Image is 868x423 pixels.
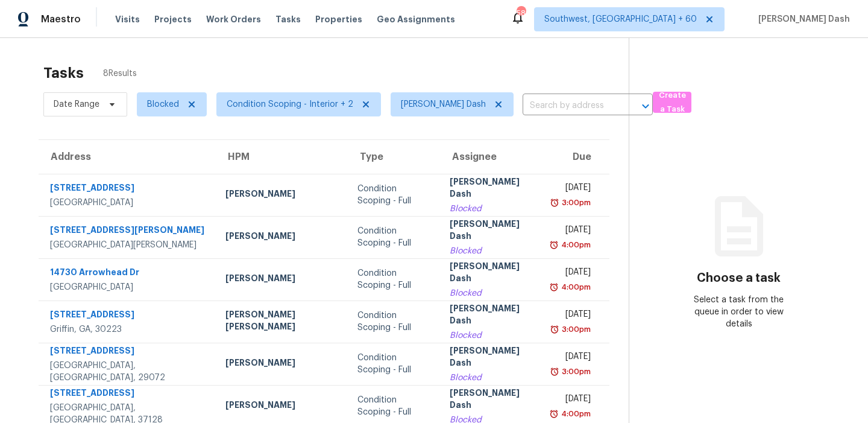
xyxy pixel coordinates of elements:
[450,203,533,215] div: Blocked
[50,239,206,251] div: [GEOGRAPHIC_DATA][PERSON_NAME]
[450,260,533,287] div: [PERSON_NAME] Dash
[559,239,591,251] div: 4:00pm
[348,140,440,174] th: Type
[553,393,591,408] div: [DATE]
[697,272,781,284] h3: Choose a task
[450,372,533,384] div: Blocked
[115,13,140,25] span: Visits
[50,197,206,209] div: [GEOGRAPHIC_DATA]
[54,98,99,110] span: Date Range
[549,281,559,293] img: Overdue Alarm Icon
[377,13,455,25] span: Geo Assignments
[50,182,206,197] div: [STREET_ADDRESS]
[357,267,430,291] div: Condition Scoping - Full
[559,323,591,336] div: 3:00pm
[549,239,559,251] img: Overdue Alarm Icon
[523,97,619,115] input: Search by address
[550,197,559,209] img: Overdue Alarm Icon
[225,308,338,336] div: [PERSON_NAME] [PERSON_NAME]
[637,98,654,115] button: Open
[753,13,850,25] span: [PERSON_NAME] Dash
[147,98,179,110] span: Blocked
[559,197,591,209] div: 3:00pm
[559,366,591,378] div: 3:00pm
[653,92,691,113] button: Create a Task
[50,345,206,360] div: [STREET_ADDRESS]
[357,352,430,376] div: Condition Scoping - Full
[517,7,525,19] div: 582
[553,266,591,281] div: [DATE]
[450,287,533,299] div: Blocked
[225,272,338,287] div: [PERSON_NAME]
[41,13,81,25] span: Maestro
[544,13,697,25] span: Southwest, [GEOGRAPHIC_DATA] + 60
[154,13,192,25] span: Projects
[50,224,206,239] div: [STREET_ADDRESS][PERSON_NAME]
[450,387,533,414] div: [PERSON_NAME] Dash
[50,360,206,384] div: [GEOGRAPHIC_DATA], [GEOGRAPHIC_DATA], 29072
[227,98,353,110] span: Condition Scoping - Interior + 2
[553,351,591,366] div: [DATE]
[684,294,794,330] div: Select a task from the queue in order to view details
[559,281,591,293] div: 4:00pm
[543,140,609,174] th: Due
[50,323,206,336] div: Griffin, GA, 30223
[357,183,430,207] div: Condition Scoping - Full
[225,399,338,414] div: [PERSON_NAME]
[450,329,533,342] div: Blocked
[553,308,591,323] div: [DATE]
[450,345,533,372] div: [PERSON_NAME] Dash
[206,13,261,25] span: Work Orders
[440,140,543,174] th: Assignee
[50,266,206,281] div: 14730 Arrowhead Dr
[225,357,338,372] div: [PERSON_NAME]
[357,310,430,334] div: Condition Scoping - Full
[401,98,486,110] span: [PERSON_NAME] Dash
[315,13,362,25] span: Properties
[550,366,559,378] img: Overdue Alarm Icon
[357,394,430,418] div: Condition Scoping - Full
[553,224,591,239] div: [DATE]
[549,408,559,420] img: Overdue Alarm Icon
[450,245,533,257] div: Blocked
[450,218,533,245] div: [PERSON_NAME] Dash
[50,281,206,293] div: [GEOGRAPHIC_DATA]
[659,89,685,116] span: Create a Task
[103,68,137,80] span: 8 Results
[550,323,559,336] img: Overdue Alarm Icon
[43,67,84,79] h2: Tasks
[275,15,301,24] span: Tasks
[225,230,338,245] div: [PERSON_NAME]
[553,182,591,197] div: [DATE]
[50,387,206,402] div: [STREET_ADDRESS]
[450,302,533,329] div: [PERSON_NAME] Dash
[357,225,430,249] div: Condition Scoping - Full
[39,140,216,174] th: Address
[50,308,206,323] div: [STREET_ADDRESS]
[225,188,338,203] div: [PERSON_NAME]
[450,176,533,203] div: [PERSON_NAME] Dash
[216,140,348,174] th: HPM
[559,408,591,420] div: 4:00pm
